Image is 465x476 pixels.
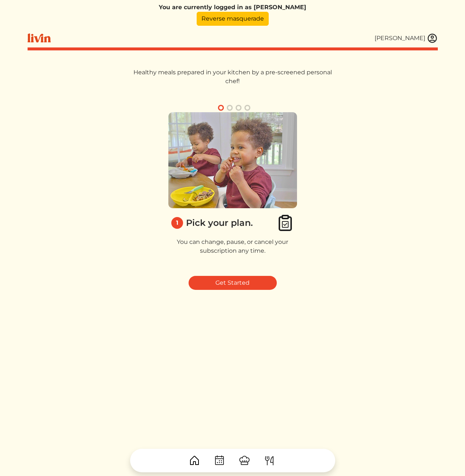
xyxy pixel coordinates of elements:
[168,112,297,208] img: 1_pick_plan-58eb60cc534f7a7539062c92543540e51162102f37796608976bb4e513d204c1.png
[171,217,183,229] div: 1
[28,33,51,43] img: livin-logo-a0d97d1a881af30f6274990eb6222085a2533c92bbd1e4f22c21b4f0d0e3210c.svg
[186,216,253,230] div: Pick your plan.
[264,455,275,466] img: ForkKnife-55491504ffdb50bab0c1e09e7649658475375261d09fd45db06cec23bce548bf.svg
[276,214,294,232] img: clipboard_check-4e1afea9aecc1d71a83bd71232cd3fbb8e4b41c90a1eb376bae1e516b9241f3c.svg
[427,33,438,44] img: user_account-e6e16d2ec92f44fc35f99ef0dc9cddf60790bfa021a6ecb1c896eb5d2907b31c.svg
[239,455,250,466] img: ChefHat-a374fb509e4f37eb0702ca99f5f64f3b6956810f32a249b33092029f8484b388.svg
[168,238,297,255] p: You can change, pause, or cancel your subscription any time.
[197,12,269,26] a: Reverse masquerade
[375,34,425,43] div: [PERSON_NAME]
[130,68,335,86] p: Healthy meals prepared in your kitchen by a pre-screened personal chef!
[189,276,277,290] a: Get Started
[189,455,200,466] img: House-9bf13187bcbb5817f509fe5e7408150f90897510c4275e13d0d5fca38e0b5951.svg
[214,455,225,466] img: CalendarDots-5bcf9d9080389f2a281d69619e1c85352834be518fbc73d9501aef674afc0d57.svg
